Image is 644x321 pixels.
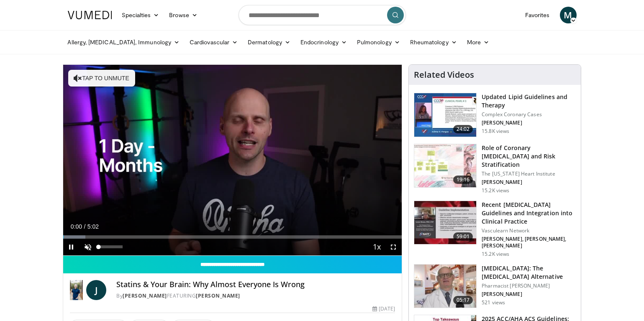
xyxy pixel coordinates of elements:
video-js: Video Player [63,65,402,256]
img: Dr. Jordan Rennicke [70,280,83,300]
p: Pharmacist [PERSON_NAME] [482,283,576,289]
span: / [84,223,86,230]
a: Endocrinology [295,34,352,51]
img: 87825f19-cf4c-4b91-bba1-ce218758c6bb.150x105_q85_crop-smart_upscale.jpg [414,201,476,245]
h4: Statins & Your Brain: Why Almost Everyone Is Wrong [116,280,395,289]
h4: Related Videos [414,70,474,80]
span: 19:16 [453,176,473,184]
p: 15.8K views [482,128,509,135]
a: 19:16 Role of Coronary [MEDICAL_DATA] and Risk Stratification The [US_STATE] Heart Institute [PER... [414,144,576,194]
a: Browse [164,7,203,23]
a: 05:17 [MEDICAL_DATA]: The [MEDICAL_DATA] Alternative Pharmacist [PERSON_NAME] [PERSON_NAME] 521 v... [414,264,576,308]
a: More [462,34,494,51]
button: Pause [63,239,80,255]
button: Tap to unmute [68,70,135,87]
button: Unmute [80,239,97,255]
p: 15.2K views [482,251,509,257]
a: 59:01 Recent [MEDICAL_DATA] Guidelines and Integration into Clinical Practice Vasculearn Network ... [414,201,576,257]
button: Fullscreen [385,239,402,255]
span: 0:00 [71,223,82,230]
a: Allergy, [MEDICAL_DATA], Immunology [63,34,185,51]
p: Vasculearn Network [482,227,576,234]
img: VuMedi Logo [68,11,112,19]
a: Rheumatology [405,34,462,51]
a: Specialties [117,7,164,23]
div: Progress Bar [63,235,402,239]
span: 59:01 [453,232,473,241]
p: 15.2K views [482,187,509,194]
span: 05:17 [453,296,473,304]
p: Complex Coronary Cases [482,111,576,118]
p: [PERSON_NAME] [482,120,576,126]
input: Search topics, interventions [239,5,406,25]
p: [PERSON_NAME], [PERSON_NAME], [PERSON_NAME] [482,236,576,249]
img: ce9609b9-a9bf-4b08-84dd-8eeb8ab29fc6.150x105_q85_crop-smart_upscale.jpg [414,265,476,308]
div: By FEATURING [116,292,395,300]
p: 521 views [482,299,505,306]
span: 5:02 [87,223,99,230]
a: Favorites [520,7,555,23]
img: 77f671eb-9394-4acc-bc78-a9f077f94e00.150x105_q85_crop-smart_upscale.jpg [414,93,476,137]
div: Volume Level [99,245,123,248]
button: Playback Rate [368,239,385,255]
a: [PERSON_NAME] [123,292,167,299]
a: 24:02 Updated Lipid Guidelines and Therapy Complex Coronary Cases [PERSON_NAME] 15.8K views [414,93,576,137]
h3: Role of Coronary [MEDICAL_DATA] and Risk Stratification [482,144,576,169]
span: 24:02 [453,125,473,133]
h3: Updated Lipid Guidelines and Therapy [482,93,576,110]
p: [PERSON_NAME] [482,291,576,298]
h3: [MEDICAL_DATA]: The [MEDICAL_DATA] Alternative [482,264,576,281]
a: M [560,7,577,23]
a: J [86,280,106,300]
div: [DATE] [372,305,395,313]
img: 1efa8c99-7b8a-4ab5-a569-1c219ae7bd2c.150x105_q85_crop-smart_upscale.jpg [414,144,476,188]
a: [PERSON_NAME] [196,292,240,299]
a: Pulmonology [352,34,405,51]
a: Dermatology [243,34,295,51]
a: Cardiovascular [185,34,243,51]
p: The [US_STATE] Heart Institute [482,171,576,177]
h3: Recent [MEDICAL_DATA] Guidelines and Integration into Clinical Practice [482,201,576,226]
p: [PERSON_NAME] [482,179,576,186]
